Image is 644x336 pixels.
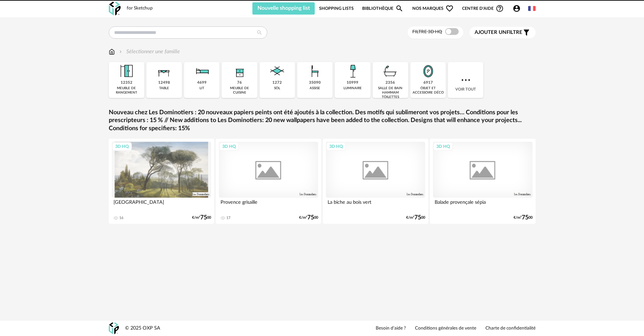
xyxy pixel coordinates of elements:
[230,62,249,80] img: Rangement.png
[200,215,207,220] span: 75
[412,86,444,95] div: objet et accessoire déco
[118,48,180,56] div: Sélectionner une famille
[326,198,425,211] div: La biche au bois vert
[109,109,536,133] a: Nouveau chez Les Dominotiers : 20 nouveaux papiers peints ont été ajoutés à la collection. Des mo...
[109,48,115,56] img: svg+xml;base64,PHN2ZyB3aWR0aD0iMTYiIGhlaWdodD0iMTciIHZpZXdCb3g9IjAgMCAxNiAxNyIgZmlsbD0ibm9uZSIgeG...
[127,5,153,12] div: for Sketchup
[412,29,442,34] span: Filtre 3D HQ
[197,80,207,85] div: 4699
[268,62,286,80] img: Sol.png
[386,80,395,85] div: 2356
[344,86,362,91] div: luminaire
[237,80,242,85] div: 76
[430,139,536,224] a: 3D HQ Balade provençale sépia €/m²7500
[395,4,403,13] span: Magnify icon
[310,86,320,91] div: assise
[112,198,211,211] div: [GEOGRAPHIC_DATA]
[155,62,173,80] img: Table.png
[496,4,504,13] span: Help Circle Outline icon
[460,74,472,86] img: more.7b13dc1.svg
[415,325,476,332] a: Conditions générales de vente
[462,4,504,13] span: Centre d'aideHelp Circle Outline icon
[121,80,132,85] div: 12352
[216,139,321,224] a: 3D HQ Provence grisaille 17 €/m²7500
[112,142,132,151] div: 3D HQ
[109,139,214,224] a: 3D HQ [GEOGRAPHIC_DATA] 16 €/m²7500
[323,139,429,224] a: 3D HQ La biche au bois vert €/m²7500
[109,2,121,16] img: OXP
[513,4,521,13] span: Account Circle icon
[448,62,483,98] div: Voir tout
[117,62,136,80] img: Meuble%20de%20rangement.png
[375,86,406,99] div: salle de bain hammam toilettes
[347,80,358,85] div: 10999
[159,86,169,91] div: table
[485,325,536,332] a: Charte de confidentialité
[475,30,506,35] span: Ajouter un
[475,29,522,36] span: filtre
[257,5,310,11] span: Nouvelle shopping list
[433,142,453,151] div: 3D HQ
[158,80,170,85] div: 12498
[299,215,318,220] div: €/m² 00
[224,86,255,95] div: meuble de cuisine
[445,4,454,13] span: Heart Outline icon
[406,215,425,220] div: €/m² 00
[306,62,324,80] img: Assise.png
[423,80,433,85] div: 6917
[344,62,362,80] img: Luminaire.png
[193,62,211,80] img: Literie.png
[522,28,531,37] span: Filter icon
[118,48,123,56] img: svg+xml;base64,PHN2ZyB3aWR0aD0iMTYiIGhlaWdodD0iMTYiIHZpZXdCb3g9IjAgMCAxNiAxNiIgZmlsbD0ibm9uZSIgeG...
[412,2,454,15] span: Nos marques
[470,27,536,38] button: Ajouter unfiltre Filter icon
[200,86,204,91] div: lit
[528,5,536,12] img: fr
[119,216,123,220] div: 16
[111,86,142,95] div: meuble de rangement
[522,215,528,220] span: 75
[376,325,406,332] a: Besoin d'aide ?
[513,4,524,13] span: Account Circle icon
[309,80,321,85] div: 35090
[414,215,421,220] span: 75
[419,62,437,80] img: Miroir.png
[326,142,346,151] div: 3D HQ
[125,325,160,332] div: © 2025 OXP SA
[319,2,354,15] a: Shopping Lists
[433,198,533,211] div: Balade provençale sépia
[219,142,239,151] div: 3D HQ
[192,215,211,220] div: €/m² 00
[219,198,318,211] div: Provence grisaille
[362,2,403,15] a: BibliothèqueMagnify icon
[272,80,282,85] div: 1272
[252,2,315,15] button: Nouvelle shopping list
[307,215,314,220] span: 75
[274,86,280,91] div: sol
[226,216,230,220] div: 17
[381,62,399,80] img: Salle%20de%20bain.png
[514,215,533,220] div: €/m² 00
[109,322,119,334] img: OXP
